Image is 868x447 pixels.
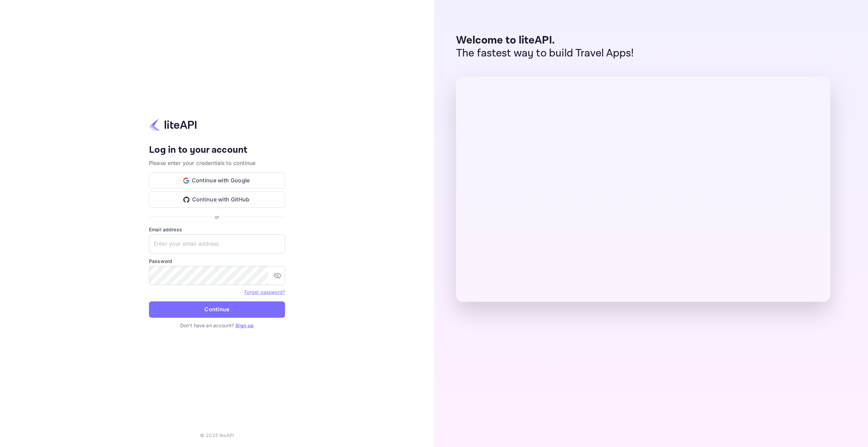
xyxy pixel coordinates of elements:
a: Forget password? [245,288,285,295]
img: liteapi [149,118,197,131]
p: © 2025 liteAPI [200,432,234,439]
a: Sign up [235,322,254,328]
p: Welcome to liteAPI. [456,34,634,47]
label: Password [149,258,285,265]
p: Don't have an account? [149,322,285,329]
p: The fastest way to build Travel Apps! [456,47,634,60]
button: Continue with Google [149,172,285,189]
button: toggle password visibility [271,269,284,282]
a: Forget password? [245,289,285,295]
p: or [215,213,219,220]
img: liteAPI Dashboard Preview [456,77,830,302]
input: Enter your email address [149,234,285,253]
h4: Log in to your account [149,144,285,156]
p: Please enter your credentials to continue [149,159,285,167]
button: Continue [149,301,285,318]
label: Email address [149,226,285,233]
button: Continue with GitHub [149,192,285,208]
